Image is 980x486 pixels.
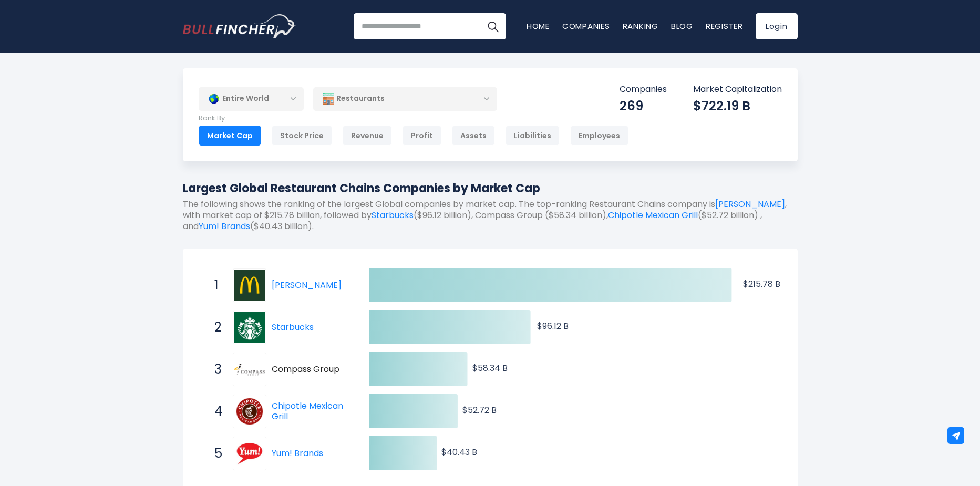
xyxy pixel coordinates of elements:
a: Ranking [623,20,658,32]
img: Yum! Brands [234,438,265,469]
div: Employees [570,126,628,146]
div: Stock Price [272,126,332,146]
button: Search [480,13,506,39]
p: Rank By [199,114,628,123]
a: Blog [671,20,693,32]
div: Entire World [199,87,304,111]
text: $58.34 B [472,362,508,374]
div: 269 [620,98,667,114]
div: Liabilities [506,126,560,146]
span: 2 [209,318,220,336]
a: Starbucks [233,311,272,344]
a: Chipotle Mexican Grill [233,395,272,428]
div: Assets [452,126,495,146]
a: Starbucks [272,321,314,333]
a: Chipotle Mexican Grill [272,400,343,423]
img: Bullfincher logo [183,14,296,38]
span: Compass Group [272,364,351,375]
img: Compass Group [234,364,265,376]
a: McDonald's [233,268,272,302]
p: The following shows the ranking of the largest Global companies by market cap. The top-ranking Re... [183,199,798,232]
text: $52.72 B [462,404,497,416]
text: $40.43 B [441,446,477,458]
a: Go to homepage [183,14,296,38]
a: Yum! Brands [199,220,250,232]
span: 1 [209,276,220,294]
div: Restaurants [313,87,497,111]
img: McDonald's [234,270,265,301]
a: Register [706,20,743,32]
span: 3 [209,360,220,378]
a: Yum! Brands [233,437,272,470]
p: Companies [620,84,667,95]
span: 5 [209,444,220,462]
div: Profit [403,126,441,146]
h1: Largest Global Restaurant Chains Companies by Market Cap [183,180,798,197]
a: Chipotle Mexican Grill [608,209,698,221]
a: Home [527,20,550,32]
a: Companies [562,20,610,32]
img: Chipotle Mexican Grill [234,396,265,427]
a: Login [756,13,798,39]
div: Market Cap [199,126,261,146]
p: Market Capitalization [693,84,782,95]
a: [PERSON_NAME] [715,198,785,210]
span: 4 [209,402,220,420]
div: $722.19 B [693,98,782,114]
text: $96.12 B [537,320,569,332]
img: Starbucks [234,312,265,343]
a: Starbucks [372,209,414,221]
a: Yum! Brands [272,447,323,459]
a: [PERSON_NAME] [272,279,342,291]
text: $215.78 B [743,278,780,290]
div: Revenue [343,126,392,146]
